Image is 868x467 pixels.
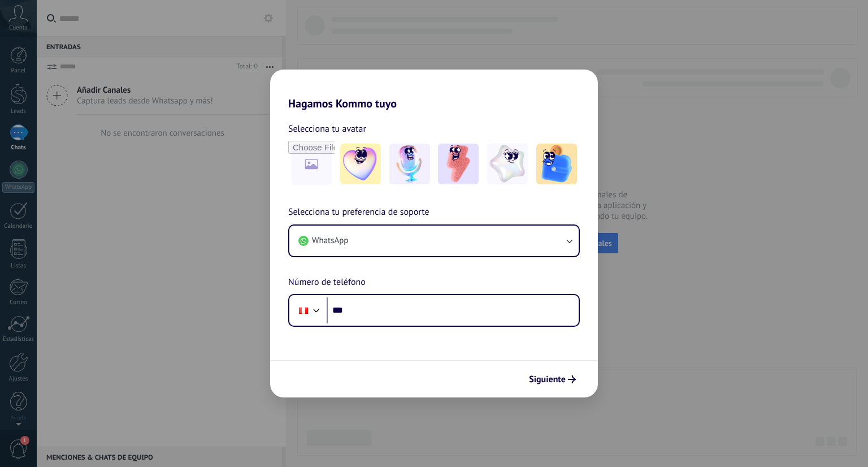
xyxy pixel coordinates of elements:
[289,226,579,256] button: WhatsApp
[529,375,566,383] span: Siguiente
[270,70,598,110] h2: Hagamos Kommo tuyo
[487,144,528,184] img: -4.jpeg
[288,122,366,136] span: Selecciona tu avatar
[438,144,479,184] img: -3.jpeg
[524,370,581,389] button: Siguiente
[389,144,430,184] img: -2.jpeg
[288,205,429,220] span: Selecciona tu preferencia de soporte
[288,275,366,290] span: Número de teléfono
[293,299,314,322] div: Peru: + 51
[536,144,577,184] img: -5.jpeg
[340,144,381,184] img: -1.jpeg
[312,235,348,247] span: WhatsApp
